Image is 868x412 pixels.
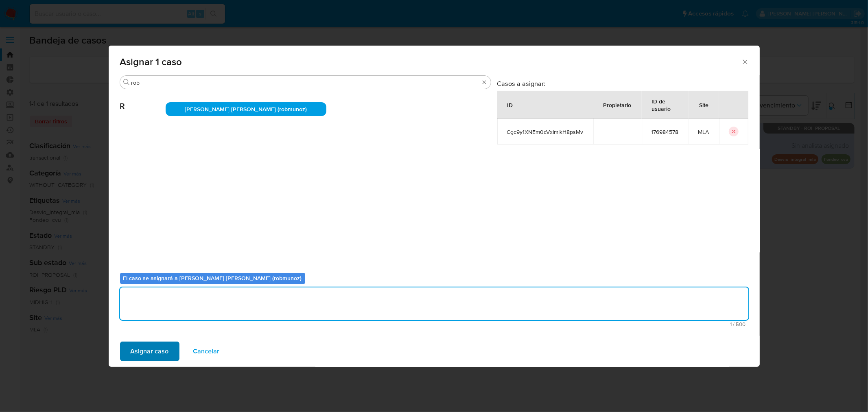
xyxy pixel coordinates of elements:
span: MLA [698,128,709,136]
div: Site [690,95,719,114]
button: Buscar [123,79,130,85]
div: [PERSON_NAME] [PERSON_NAME] (robmunoz) [166,102,327,116]
h3: Casos a asignar: [497,79,748,88]
button: Asignar caso [120,342,179,361]
button: icon-button [729,127,739,136]
span: Máximo 500 caracteres [122,322,746,327]
span: R [120,89,166,111]
span: Cancelar [193,342,220,360]
span: Cgc9y1XNEm0cVxImIkH8psMv [507,128,584,136]
button: Borrar [481,79,488,85]
div: ID de usuario [642,91,688,118]
input: Buscar analista [131,79,479,86]
span: 176984578 [652,128,679,136]
div: assign-modal [109,46,760,367]
button: Cancelar [183,342,230,361]
span: Asignar caso [131,342,169,360]
div: ID [498,95,523,114]
span: Asignar 1 caso [120,57,741,67]
div: Propietario [594,95,641,114]
b: El caso se asignará a [PERSON_NAME] [PERSON_NAME] (robmunoz) [123,274,302,282]
button: Cerrar ventana [741,58,748,65]
span: [PERSON_NAME] [PERSON_NAME] (robmunoz) [185,105,307,113]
